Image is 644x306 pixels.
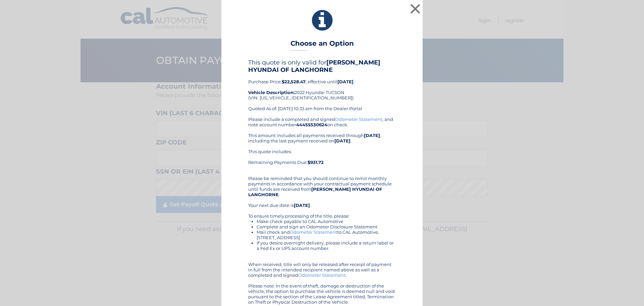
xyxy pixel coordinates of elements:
div: This quote includes: Remaining Payments Due: [248,149,396,170]
a: Odometer Statement [290,229,337,235]
b: $931.72 [308,160,324,165]
div: Please include a completed and signed , and note account number on check. This amount includes al... [248,117,396,305]
li: Make check payable to CAL Automotive [257,219,396,224]
div: Purchase Price: , effective until 2022 Hyundai TUCSON (VIN: [US_VEHICLE_IDENTIFICATION_NUMBER]) Q... [248,59,396,117]
button: × [409,2,422,15]
b: [DATE] [294,203,310,208]
li: If you desire overnight delivery, please include a return label or a Fed Ex or UPS account number. [257,240,396,251]
b: 44455530624 [296,122,327,127]
li: Mail check and to CAL Automotive, [STREET_ADDRESS] [257,229,396,240]
b: $22,528.47 [282,79,306,84]
li: Complete and sign an Odometer Disclosure Statement [257,224,396,229]
h4: This quote is only valid for [248,59,396,74]
strong: Vehicle Description: [248,90,294,95]
h3: Choose an Option [290,39,354,51]
b: [PERSON_NAME] HYUNDAI OF LANGHORNE [248,186,382,197]
b: [DATE] [334,138,351,143]
b: [DATE] [364,133,380,138]
b: [DATE] [337,79,354,84]
a: Odometer Statement [298,272,345,278]
b: [PERSON_NAME] HYUNDAI OF LANGHORNE [248,59,380,74]
a: Odometer Statement [335,117,382,122]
